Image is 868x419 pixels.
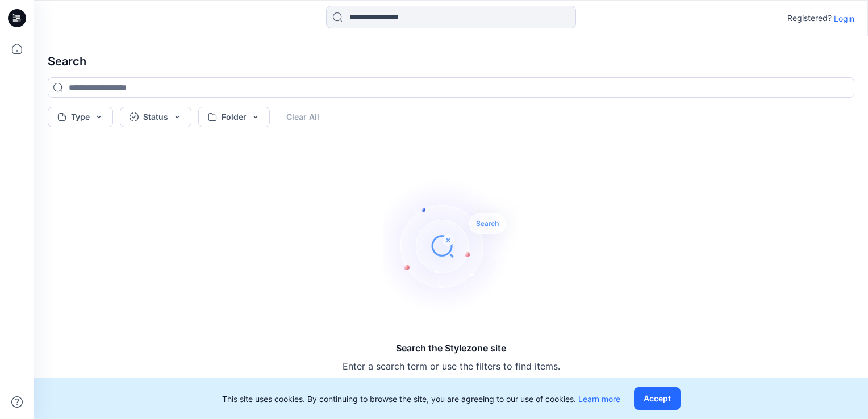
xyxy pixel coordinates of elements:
[48,107,113,127] button: Type
[634,387,681,410] button: Accept
[222,393,620,405] p: This site uses cookies. By continuing to browse the site, you are agreeing to our use of cookies.
[343,341,560,355] h5: Search the Stylezone site
[120,107,191,127] button: Status
[787,11,832,25] p: Registered?
[834,12,854,24] p: Login
[39,45,863,77] h4: Search
[383,178,519,314] img: Search the Stylezone site
[578,394,620,404] a: Learn more
[343,359,560,373] p: Enter a search term or use the filters to find items.
[198,107,270,127] button: Folder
